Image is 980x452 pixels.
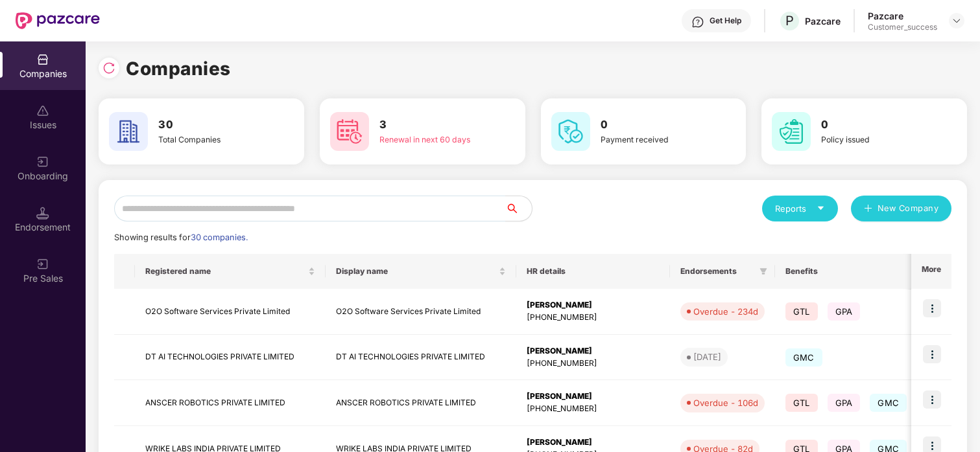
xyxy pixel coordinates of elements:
[135,380,326,426] td: ANSCER ROBOTICS PRIVATE LIMITED
[109,112,148,151] img: svg+xml;base64,PHN2ZyB4bWxucz0iaHR0cDovL3d3dy53My5vcmcvMjAwMC9zdmciIHdpZHRoPSI2MCIgaGVpZ2h0PSI2MC...
[36,155,49,168] img: svg+xml;base64,PHN2ZyB3aWR0aD0iMjAiIGhlaWdodD0iMjAiIHZpZXdCb3g9IjAgMCAyMCAyMCIgZmlsbD0ibm9uZSIgeG...
[785,302,818,321] span: GTL
[923,390,941,409] img: icon
[691,16,704,28] img: svg+xml;base64,PHN2ZyBpZD0iSGVscC0zMngzMiIgeG1sbnM9Imh0dHA6Ly93d3cudzMub3JnLzIwMDAvc3ZnIiB3aWR0aD...
[775,202,825,215] div: Reports
[785,348,822,367] span: GMC
[923,299,941,317] img: icon
[336,266,496,277] span: Display name
[330,112,369,151] img: svg+xml;base64,PHN2ZyB4bWxucz0iaHR0cDovL3d3dy53My5vcmcvMjAwMC9zdmciIHdpZHRoPSI2MCIgaGVpZ2h0PSI2MC...
[870,394,907,412] span: GMC
[326,254,516,289] th: Display name
[191,232,248,242] span: 30 companies.
[505,196,532,221] button: search
[36,207,49,220] img: svg+xml;base64,PHN2ZyB3aWR0aD0iMTQuNSIgaGVpZ2h0PSIxNC41IiB2aWV3Qm94PSIwIDAgMTYgMTYiIGZpbGw9Im5vbm...
[911,254,951,289] th: More
[36,104,49,117] img: svg+xml;base64,PHN2ZyBpZD0iSXNzdWVzX2Rpc2FibGVkIiB4bWxucz0iaHR0cDovL3d3dy53My5vcmcvMjAwMC9zdmciIH...
[527,403,660,415] div: [PHONE_NUMBER]
[527,311,660,324] div: [PHONE_NUMBER]
[951,16,962,26] img: svg+xml;base64,PHN2ZyBpZD0iRHJvcGRvd24tMzJ4MzIiIHhtbG5zPSJodHRwOi8vd3d3LnczLm9yZy8yMDAwL3N2ZyIgd2...
[326,289,516,335] td: O2O Software Services Private Limited
[379,117,483,133] h3: 3
[775,254,933,289] th: Benefits
[693,305,758,318] div: Overdue - 234d
[158,117,261,133] h3: 30
[868,10,937,22] div: Pazcare
[805,15,841,27] div: Pazcare
[601,117,704,133] h3: 0
[828,302,861,321] span: GPA
[102,62,115,74] img: svg+xml;base64,PHN2ZyBpZD0iUmVsb2FkLTMyeDMyIiB4bWxucz0iaHR0cDovL3d3dy53My5vcmcvMjAwMC9zdmciIHdpZH...
[326,380,516,426] td: ANSCER ROBOTICS PRIVATE LIMITED
[527,299,660,311] div: [PERSON_NAME]
[135,254,326,289] th: Registered name
[326,335,516,381] td: DT AI TECHNOLOGIES PRIVATE LIMITED
[135,335,326,381] td: DT AI TECHNOLOGIES PRIVATE LIMITED
[527,390,660,403] div: [PERSON_NAME]
[757,264,770,279] span: filter
[527,345,660,357] div: [PERSON_NAME]
[135,289,326,335] td: O2O Software Services Private Limited
[516,254,670,289] th: HR details
[158,133,261,146] div: Total Companies
[114,232,248,242] span: Showing results for
[710,16,741,26] div: Get Help
[785,394,818,412] span: GTL
[16,12,100,29] img: New Pazcare Logo
[505,203,532,214] span: search
[693,396,758,409] div: Overdue - 106d
[379,133,483,146] div: Renewal in next 60 days
[864,204,872,214] span: plus
[551,112,590,151] img: svg+xml;base64,PHN2ZyB4bWxucz0iaHR0cDovL3d3dy53My5vcmcvMjAwMC9zdmciIHdpZHRoPSI2MCIgaGVpZ2h0PSI2MC...
[145,266,305,277] span: Registered name
[851,196,951,221] button: plusNew Company
[527,436,660,449] div: [PERSON_NAME]
[680,266,754,277] span: Endorsements
[601,133,704,146] div: Payment received
[828,394,861,412] span: GPA
[772,112,811,151] img: svg+xml;base64,PHN2ZyB4bWxucz0iaHR0cDovL3d3dy53My5vcmcvMjAwMC9zdmciIHdpZHRoPSI2MCIgaGVpZ2h0PSI2MC...
[759,267,767,275] span: filter
[821,117,924,133] h3: 0
[923,345,941,363] img: icon
[868,22,937,32] div: Customer_success
[36,53,49,66] img: svg+xml;base64,PHN2ZyBpZD0iQ29tcGFuaWVzIiB4bWxucz0iaHR0cDovL3d3dy53My5vcmcvMjAwMC9zdmciIHdpZHRoPS...
[821,133,924,146] div: Policy issued
[126,54,231,83] h1: Companies
[878,202,939,215] span: New Company
[527,357,660,370] div: [PHONE_NUMBER]
[693,350,721,363] div: [DATE]
[36,258,49,271] img: svg+xml;base64,PHN2ZyB3aWR0aD0iMjAiIGhlaWdodD0iMjAiIHZpZXdCb3g9IjAgMCAyMCAyMCIgZmlsbD0ibm9uZSIgeG...
[817,204,825,212] span: caret-down
[785,13,794,28] span: P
